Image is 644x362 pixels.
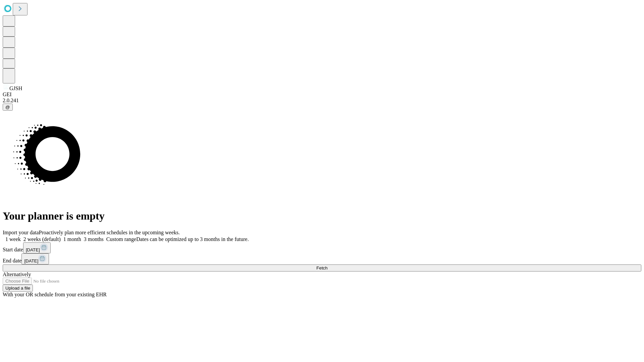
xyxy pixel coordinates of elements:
span: @ [5,105,10,110]
button: Fetch [3,264,641,271]
div: 2.0.241 [3,98,641,104]
h1: Your planner is empty [3,210,641,222]
span: Alternatively [3,271,31,277]
span: Import your data [3,230,39,235]
span: Custom range [106,236,136,242]
span: Dates can be optimized up to 3 months in the future. [136,236,249,242]
button: [DATE] [23,242,51,253]
span: Fetch [316,265,327,270]
span: 2 weeks (default) [23,236,61,242]
span: [DATE] [24,258,38,263]
span: 1 week [5,236,21,242]
div: GEI [3,92,641,98]
div: Start date [3,242,641,253]
div: End date [3,253,641,264]
span: With your OR schedule from your existing EHR [3,292,107,297]
button: Upload a file [3,285,33,292]
span: [DATE] [26,247,40,252]
span: 1 month [63,236,81,242]
span: GJSH [9,85,22,91]
span: Proactively plan more efficient schedules in the upcoming weeks. [39,230,180,235]
button: @ [3,104,13,111]
span: 3 months [84,236,104,242]
button: [DATE] [21,253,49,264]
